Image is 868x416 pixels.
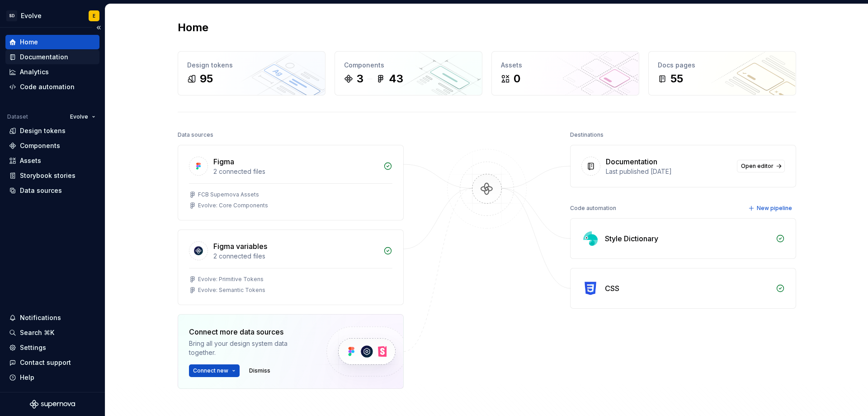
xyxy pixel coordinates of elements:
[20,67,49,77] div: Analytics
[20,82,75,91] div: Code automation
[187,61,316,70] div: Design tokens
[6,10,17,21] div: SD
[66,110,99,123] button: Evolve
[20,313,61,322] div: Notifications
[5,35,99,49] a: Home
[20,171,75,180] div: Storybook stories
[5,50,99,64] a: Documentation
[335,51,482,96] a: Components343
[178,20,208,35] h2: Home
[7,113,28,120] div: Dataset
[570,129,604,141] div: Destinations
[20,38,38,47] div: Home
[21,11,42,20] div: Evolve
[20,328,54,337] div: Search ⌘K
[741,163,774,170] span: Open editor
[606,167,731,176] div: Last published [DATE]
[20,358,71,367] div: Contact support
[189,326,311,337] div: Connect more data sources
[606,156,657,167] div: Documentation
[213,167,378,176] div: 2 connected files
[198,202,268,209] div: Evolve: Core Components
[570,202,616,215] div: Code automation
[5,139,99,153] a: Components
[20,373,34,382] div: Help
[5,153,99,168] a: Assets
[5,355,99,370] button: Contact support
[648,51,796,96] a: Docs pages55
[5,311,99,325] button: Notifications
[5,183,99,198] a: Data sources
[514,72,520,86] div: 0
[198,191,259,198] div: FCB Supernova Assets
[5,325,99,340] button: Search ⌘K
[249,367,270,374] span: Dismiss
[20,343,46,352] div: Settings
[20,141,60,150] div: Components
[20,126,66,135] div: Design tokens
[658,61,787,70] div: Docs pages
[670,72,683,86] div: 55
[20,156,41,165] div: Assets
[20,53,68,62] div: Documentation
[245,364,274,377] button: Dismiss
[5,65,99,79] a: Analytics
[198,276,264,283] div: Evolve: Primitive Tokens
[189,364,240,377] button: Connect new
[213,241,267,252] div: Figma variables
[605,233,658,244] div: Style Dictionary
[737,160,785,172] a: Open editor
[357,72,363,86] div: 3
[198,287,265,294] div: Evolve: Semantic Tokens
[5,370,99,385] button: Help
[491,51,639,96] a: Assets0
[213,156,234,167] div: Figma
[70,113,88,120] span: Evolve
[344,61,473,70] div: Components
[5,80,99,94] a: Code automation
[200,72,213,86] div: 95
[178,145,404,220] a: Figma2 connected filesFCB Supernova AssetsEvolve: Core Components
[5,124,99,138] a: Design tokens
[93,12,95,19] div: E
[389,72,403,86] div: 43
[178,51,325,96] a: Design tokens95
[178,129,213,141] div: Data sources
[30,400,75,409] svg: Supernova Logo
[2,6,103,25] button: SDEvolveE
[213,252,378,261] div: 2 connected files
[757,205,792,212] span: New pipeline
[193,367,228,374] span: Connect new
[189,339,311,357] div: Bring all your design system data together.
[5,340,99,355] a: Settings
[745,202,796,215] button: New pipeline
[605,283,619,294] div: CSS
[501,61,630,70] div: Assets
[92,21,105,34] button: Collapse sidebar
[5,168,99,183] a: Storybook stories
[178,230,404,305] a: Figma variables2 connected filesEvolve: Primitive TokensEvolve: Semantic Tokens
[20,186,62,195] div: Data sources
